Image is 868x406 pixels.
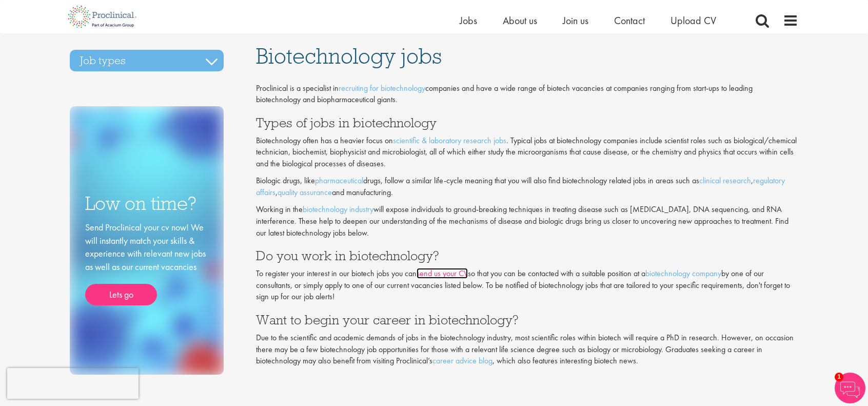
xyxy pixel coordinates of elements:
h3: Job types [70,50,224,71]
h3: Want to begin your career in biotechnology? [256,313,799,326]
a: pharmaceutical [315,175,363,186]
div: Send Proclinical your cv now! We will instantly match your skills & experience with relevant new ... [85,221,208,305]
a: quality assurance [278,187,332,198]
a: biotechnology company [645,268,721,279]
h3: Low on time? [85,194,208,214]
a: Contact [614,14,645,27]
a: Join us [563,14,588,27]
p: Working in the will expose individuals to ground-breaking techniques in treating disease such as ... [256,204,799,239]
a: About us [503,14,537,27]
a: Upload CV [670,14,716,27]
a: regulatory affairs [256,175,785,198]
a: recruiting for biotechnology [339,83,425,93]
p: Biologic drugs, like drugs, follow a similar life-cycle meaning that you will also find biotechno... [256,175,799,199]
span: Biotechnology jobs [256,42,442,70]
h3: Do you work in biotechnology? [256,249,799,262]
a: Jobs [460,14,477,27]
h3: Types of jobs in biotechnology [256,116,799,129]
a: career advice blog [432,355,492,366]
p: Proclinical is a specialist in companies and have a wide range of biotech vacancies at companies ... [256,83,799,106]
a: clinical research [699,175,751,186]
span: 1 [835,373,843,381]
iframe: reCAPTCHA [7,368,139,399]
a: scientific & laboratory research jobs [393,135,506,146]
a: send us your CV [417,268,468,279]
a: Lets go [85,284,157,305]
div: Biotechnology often has a heavier focus on . Typical jobs at biotechnology companies include scie... [256,83,799,368]
p: To register your interest in our biotech jobs you can so that you can be contacted with a suitabl... [256,268,799,303]
img: Chatbot [835,373,865,403]
a: biotechnology industry [303,204,373,215]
